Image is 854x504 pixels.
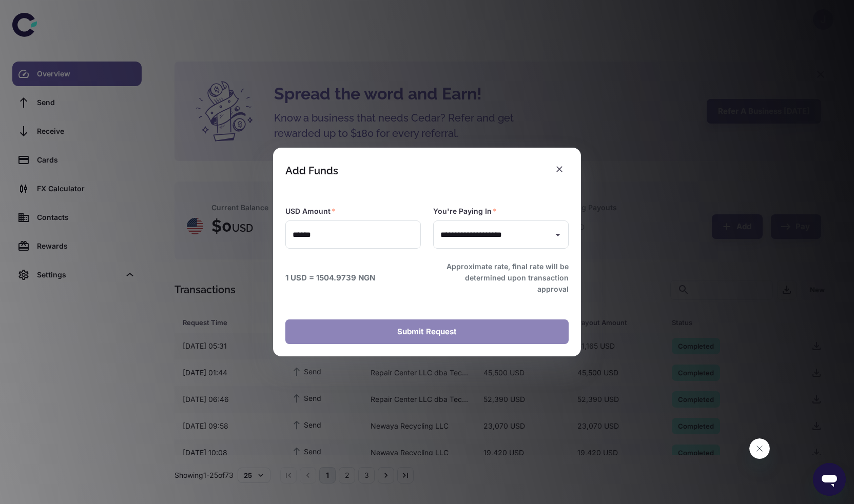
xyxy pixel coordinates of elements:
[285,165,338,177] div: Add Funds
[285,206,336,216] label: USD Amount
[6,7,74,15] span: Hi. Need any help?
[433,206,497,216] label: You're Paying In
[441,261,569,295] h6: Approximate rate, final rate will be determined upon transaction approval
[813,463,846,496] iframe: Button to launch messaging window
[285,272,375,284] h6: 1 USD = 1504.9739 NGN
[551,228,565,242] button: Open
[285,319,569,344] button: Submit Request
[749,438,770,459] iframe: Close message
